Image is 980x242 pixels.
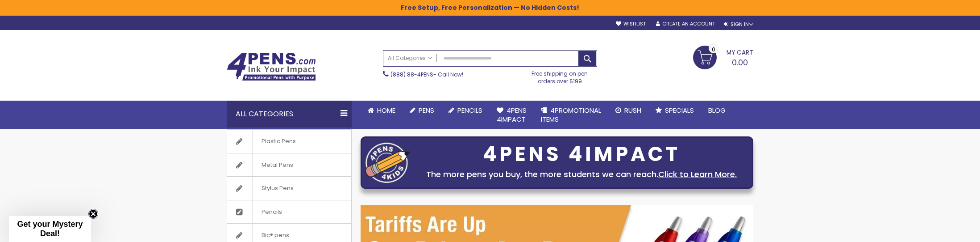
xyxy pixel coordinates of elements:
a: Pencils [227,200,351,224]
img: four_pen_logo.png [365,142,410,183]
button: Close teaser [88,209,98,219]
span: Metal Pens [252,153,302,177]
span: 0.00 [732,57,748,68]
a: Wishlist [616,21,646,27]
span: Plastic Pens [252,130,305,153]
a: Create an Account [656,21,715,27]
a: Blog [701,101,733,120]
span: Home [377,106,395,115]
span: - Call Now! [390,71,463,78]
span: Pens [419,106,434,115]
span: Get your Mystery Deal! [17,220,83,238]
a: Plastic Pens [227,130,351,153]
a: All Categories [383,51,437,65]
a: Rush [608,101,648,120]
a: 4PROMOTIONALITEMS [534,101,608,130]
a: (888) 88-4PENS [390,71,433,78]
div: Sign In [724,21,753,28]
a: Metal Pens [227,153,351,177]
div: The more pens you buy, the more students we can reach. [415,168,748,181]
span: Pencils [252,200,291,224]
span: 4PROMOTIONAL ITEMS [541,106,601,124]
a: Stylus Pens [227,177,351,200]
span: Rush [624,106,641,115]
span: All Categories [388,55,432,62]
a: 4Pens4impact [490,101,534,130]
a: Pens [403,101,441,120]
span: 0 [712,45,715,54]
div: All Categories [227,101,352,127]
img: 4Pens Custom Pens and Promotional Products [227,52,316,81]
a: Specials [648,101,701,120]
a: Click to Learn More. [658,169,737,180]
a: 0.00 0 [693,46,753,68]
span: Specials [665,106,694,115]
div: Free shipping on pen orders over $199 [523,67,598,85]
div: Get your Mystery Deal!Close teaser [9,216,91,242]
span: Blog [708,106,726,115]
span: 4Pens 4impact [497,106,527,124]
span: Stylus Pens [252,177,303,200]
a: Pencils [441,101,490,120]
a: Home [361,101,403,120]
span: Pencils [457,106,482,115]
div: 4PENS 4IMPACT [415,145,748,164]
